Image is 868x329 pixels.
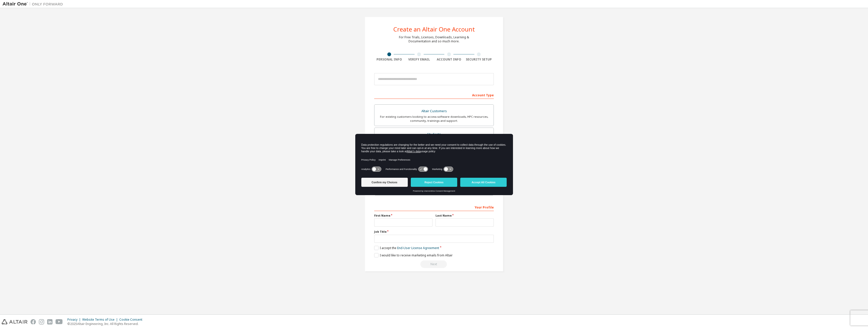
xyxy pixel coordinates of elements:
div: Personal Info [374,57,404,62]
div: Website Terms of Use [82,318,119,322]
label: Last Name [436,214,494,218]
img: facebook.svg [31,319,36,324]
div: Students [377,131,491,138]
div: Your Profile [374,203,494,211]
label: First Name [374,214,432,218]
img: altair_logo.svg [2,319,28,324]
div: Create an Altair One Account [393,26,475,32]
div: Privacy [67,318,82,322]
div: Account Info [434,57,464,62]
div: Altair Customers [377,108,491,115]
div: For Free Trials, Licenses, Downloads, Learning & Documentation and so much more. [399,35,469,43]
img: youtube.svg [56,319,63,324]
label: Job Title [374,230,494,234]
div: Cookie Consent [119,318,145,322]
img: linkedin.svg [47,319,52,324]
label: I accept the [374,246,439,250]
label: I would like to receive marketing emails from Altair [374,253,453,257]
div: For existing customers looking to access software downloads, HPC resources, community, trainings ... [377,115,491,123]
div: Read and acccept EULA to continue [374,260,494,268]
div: Account Type [374,91,494,99]
img: Altair One [3,2,66,7]
img: instagram.svg [39,319,44,324]
p: © 2025 Altair Engineering, Inc. All Rights Reserved. [67,322,145,326]
div: Verify Email [404,57,434,62]
div: Security Setup [464,57,494,62]
a: End-User License Agreement [397,246,439,250]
